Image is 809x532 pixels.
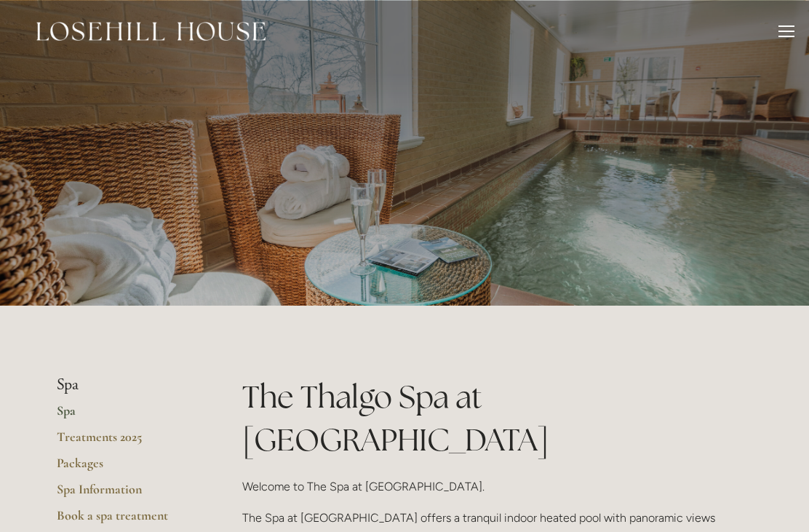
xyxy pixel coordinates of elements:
p: Welcome to The Spa at [GEOGRAPHIC_DATA]. [242,477,752,496]
img: Losehill House [36,22,266,41]
h1: The Thalgo Spa at [GEOGRAPHIC_DATA] [242,376,752,461]
a: Spa [57,402,196,429]
a: Spa Information [57,481,196,507]
a: Treatments 2025 [57,429,196,455]
a: Packages [57,455,196,481]
li: Spa [57,376,196,394]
